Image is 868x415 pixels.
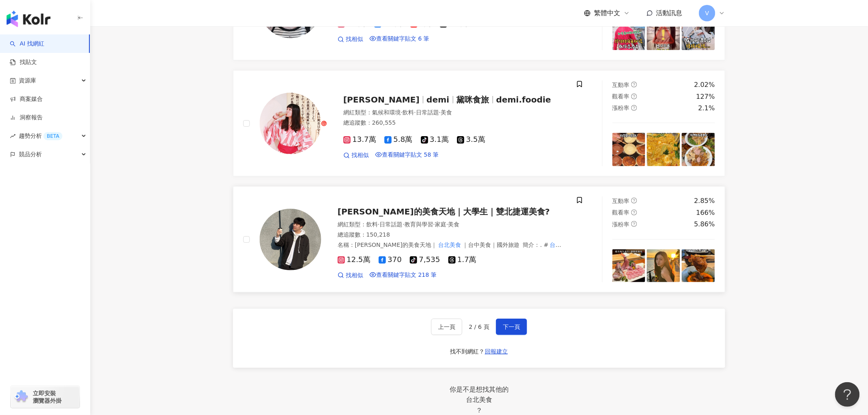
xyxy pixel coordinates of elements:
[696,92,715,101] div: 127%
[496,319,527,335] button: 下一頁
[612,93,630,100] span: 觀看率
[435,221,446,228] span: 家庭
[612,17,646,50] img: post-image
[338,242,520,248] span: 名稱 ：
[416,109,439,116] span: 日常話題
[496,95,551,105] span: demi.foodie
[384,135,413,144] span: 5.8萬
[450,394,509,405] div: 台北美食
[631,198,637,203] span: question-circle
[437,240,462,249] mark: 台北美食
[469,324,489,330] span: 2 / 6 頁
[682,249,715,283] img: post-image
[401,109,402,116] span: ·
[462,242,520,248] span: ｜台中美食｜國外旅遊
[438,324,455,330] span: 上一頁
[450,348,484,356] div: 找不到網紅？
[10,133,16,139] span: rise
[414,109,416,116] span: ·
[448,221,460,228] span: 美食
[378,221,379,228] span: ·
[13,390,29,404] img: chrome extension
[338,240,561,257] mark: 台北美食
[402,109,414,116] span: 飲料
[338,231,566,239] div: 總追蹤數 ： 150,218
[835,382,860,407] iframe: Help Scout Beacon - Open
[457,95,489,105] span: 黛咪食旅
[19,71,36,90] span: 資源庫
[10,58,37,66] a: 找貼文
[7,11,50,27] img: logo
[410,255,440,264] span: 7,535
[343,109,566,117] div: 網紅類型 ：
[370,271,437,280] a: 查看關鍵字貼文 218 筆
[233,186,725,292] a: KOL Avatar[PERSON_NAME]的美食天地｜大學生｜雙北捷運美食?網紅類型：飲料·日常話題·教育與學習·家庭·美食總追蹤數：150,218名稱：[PERSON_NAME]的美食天地...
[11,386,80,408] a: chrome extension立即安裝 瀏覽器外掛
[631,105,637,111] span: question-circle
[19,127,62,145] span: 趨勢分析
[594,9,620,18] span: 繁體中文
[682,133,715,166] img: post-image
[612,221,630,228] span: 漲粉率
[647,133,680,166] img: post-image
[338,240,561,257] span: 簡介 ：
[343,151,369,160] a: 找相似
[503,324,520,330] span: 下一頁
[540,242,549,248] span: . #
[338,207,550,217] span: [PERSON_NAME]的美食天地｜大學生｜雙北捷運美食?
[260,93,321,154] img: KOL Avatar
[421,135,449,144] span: 3.1萬
[631,210,637,215] span: question-circle
[379,221,402,228] span: 日常話題
[366,221,378,228] span: 飲料
[450,384,509,415] div: 你是不是想找其他的 ？
[402,221,404,228] span: ·
[10,40,44,48] a: searchAI 找網紅
[346,271,363,280] span: 找相似
[682,17,715,50] img: post-image
[404,221,433,228] span: 教育與學習
[346,35,363,43] span: 找相似
[696,208,715,217] div: 166%
[338,271,363,280] a: 找相似
[631,221,637,227] span: question-circle
[694,80,715,89] div: 2.02%
[355,242,437,248] span: [PERSON_NAME]的美食天地｜
[33,390,62,404] span: 立即安裝 瀏覽器外掛
[352,151,369,160] span: 找相似
[338,221,566,229] div: 網紅類型 ：
[260,209,321,270] img: KOL Avatar
[612,209,630,216] span: 觀看率
[376,271,437,278] span: 查看關鍵字貼文 218 筆
[19,145,42,164] span: 競品分析
[439,109,441,116] span: ·
[370,35,429,43] a: 查看關鍵字貼文 6 筆
[441,109,452,116] span: 美食
[375,151,439,160] a: 查看關鍵字貼文 58 筆
[343,135,376,144] span: 13.7萬
[382,151,439,158] span: 查看關鍵字貼文 58 筆
[372,109,401,116] span: 氣候和環境
[612,198,630,204] span: 互動率
[10,95,43,103] a: 商案媒合
[448,255,477,264] span: 1.7萬
[427,95,450,105] span: demi
[10,114,43,122] a: 洞察報告
[376,35,429,42] span: 查看關鍵字貼文 6 筆
[612,105,630,111] span: 漲粉率
[705,9,709,18] span: V
[656,9,683,17] span: 活動訊息
[433,221,435,228] span: ·
[379,255,402,264] span: 370
[631,82,637,87] span: question-circle
[485,348,508,355] span: 回報建立
[631,93,637,99] span: question-circle
[446,221,448,228] span: ·
[647,17,680,50] img: post-image
[647,249,680,283] img: post-image
[343,119,566,127] div: 總追蹤數 ： 260,555
[338,35,363,43] a: 找相似
[612,133,646,166] img: post-image
[484,345,508,358] button: 回報建立
[338,255,370,264] span: 12.5萬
